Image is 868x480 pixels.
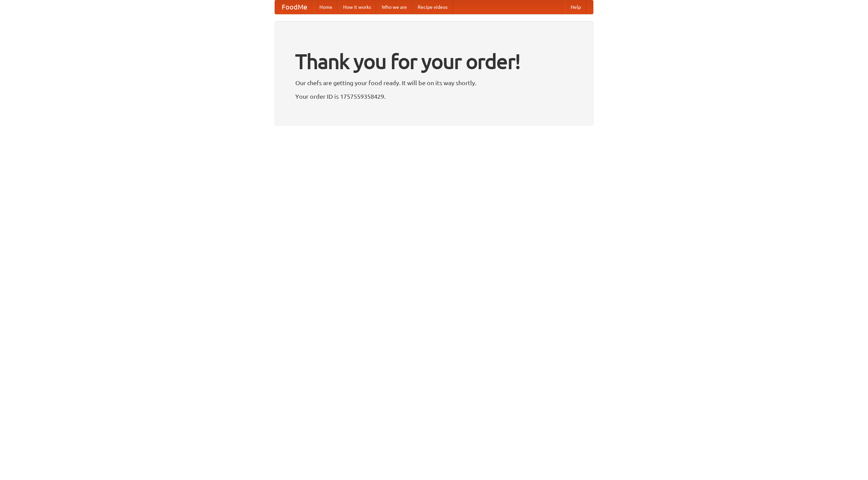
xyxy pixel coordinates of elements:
a: Recipe videos [412,0,453,14]
a: How it works [338,0,376,14]
h1: Thank you for your order! [295,45,573,78]
a: Home [314,0,338,14]
p: Our chefs are getting your food ready. It will be on its way shortly. [295,78,573,88]
a: FoodMe [275,0,314,14]
a: Help [565,0,586,14]
p: Your order ID is 1757559358429. [295,91,573,101]
a: Who we are [376,0,412,14]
